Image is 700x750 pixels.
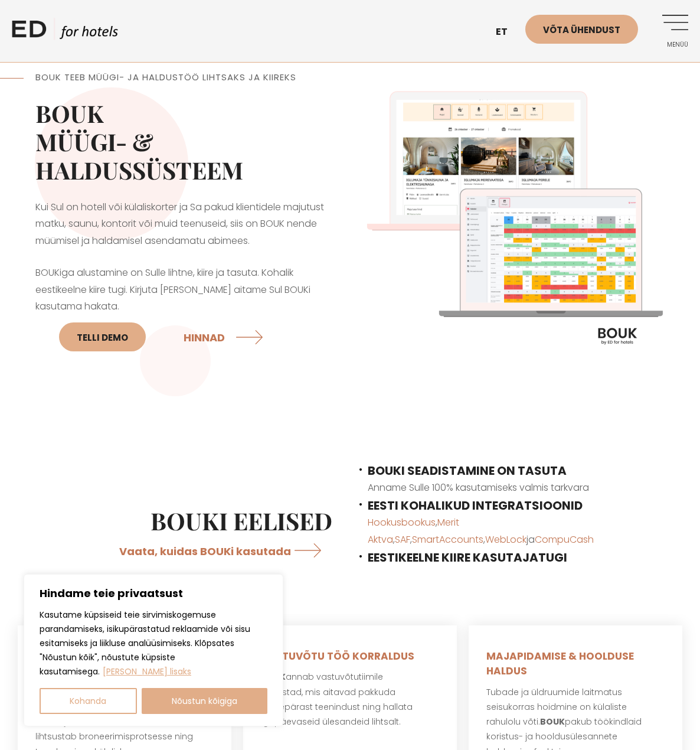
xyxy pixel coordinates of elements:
[395,533,410,546] a: SAF
[412,533,483,546] a: SmartAccounts
[485,533,526,546] a: WebLock
[35,199,326,250] p: Kui Sul on hotell või külaliskorter ja Sa pakud klientidele majutust matku, saunu, kontorit või m...
[368,516,436,529] a: Hookusbookus
[142,688,268,714] button: Nõustun kõigiga
[368,462,567,479] span: BOUKI SEADISTAMINE ON TASUTA
[40,608,267,679] p: Kasutame küpsiseid teie sirvimiskogemuse parandamiseks, isikupärastatud reklaamide või sisu esita...
[540,716,565,728] strong: BOUK
[35,71,296,83] span: BOUK TEEB MÜÜGI- JA HALDUSTÖÖ LIHTSAKS JA KIIREKS
[368,480,670,497] p: Anname Sulle 100% kasutamiseks valmis tarkvara
[368,497,583,514] span: EESTI KOHALIKUD INTEGRATSIOONID
[119,535,332,566] a: Vaata, kuidas BOUKi kasutada
[12,18,118,47] a: ED HOTELS
[261,649,439,664] h5: VASTUVÕTU TÖÖ KORRALDUS
[261,670,439,729] p: annab vastuvõtutiimile tööriistad, mis aitavad pakkuda suurepärast teenindust ning hallata igapäe...
[368,516,459,546] a: Merit Aktva
[35,265,326,359] p: BOUKiga alustamine on Sulle lihtne, kiire ja tasuta. Kohalik eestikeelne kiire tugi. Kirjuta [PER...
[102,665,192,678] a: Loe lisaks
[490,18,525,47] a: et
[525,15,638,44] a: Võta ühendust
[368,514,670,549] p: , , , , ja
[35,99,326,184] h2: BOUK MÜÜGI- & HALDUSSÜSTEEM
[368,549,567,566] strong: EESTIKEELNE KIIRE KASUTAJATUGI
[30,507,332,535] h2: BOUKi EELISED
[656,15,688,47] a: Menüü
[184,321,266,353] a: HINNAD
[486,649,665,679] h5: MAJAPIDAMISE & HOOLDUSE HALDUS
[656,41,688,48] span: Menüü
[59,322,146,351] a: Telli DEMO
[40,688,137,714] button: Kohanda
[40,586,267,601] p: Hindame teie privaatsust
[535,533,594,546] a: CompuCash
